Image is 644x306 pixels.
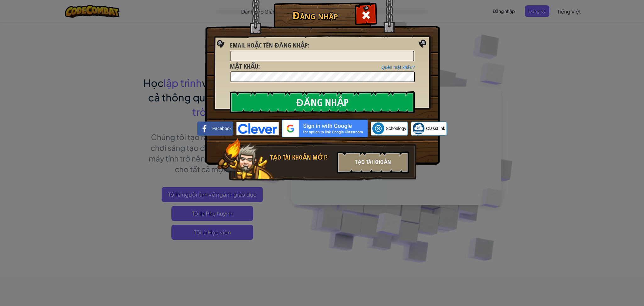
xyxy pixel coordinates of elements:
img: facebook_small.png [199,122,211,134]
label: : [230,62,260,71]
input: Đăng nhập [230,91,415,113]
img: clever-logo-blue.png [236,122,279,135]
img: gplus_sso_button2.svg [282,120,368,137]
span: Mật khẩu [230,62,258,71]
div: Tạo tài khoản [337,151,409,173]
span: Email hoặc tên đăng nhập [230,41,308,49]
img: schoology.png [372,122,384,134]
label: : [230,41,309,50]
h1: Đăng nhập [275,10,355,21]
div: Tạo tài khoản mới? [270,153,333,162]
span: Facebook [212,125,231,132]
span: ClassLink [426,125,445,132]
span: Schoology [386,125,406,132]
a: Quên mật khẩu? [381,65,415,70]
img: classlink-logo-small.png [413,122,425,134]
